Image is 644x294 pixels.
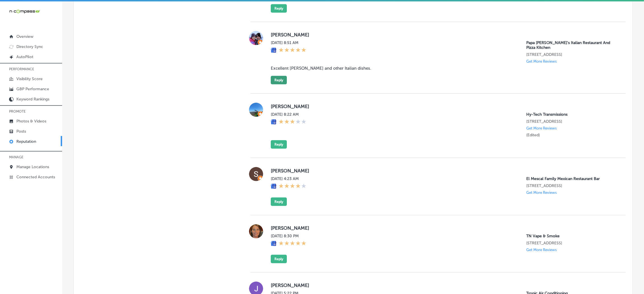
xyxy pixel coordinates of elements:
[271,168,617,174] label: [PERSON_NAME]
[271,225,617,231] label: [PERSON_NAME]
[16,129,26,134] p: Posts
[271,76,287,84] button: Reply
[526,112,617,117] p: Hy-Tech Transmissions
[271,255,287,263] button: Reply
[526,119,617,124] p: 803 U.S. Hwy 40
[279,47,306,54] div: 5 Stars
[526,52,617,57] p: 6200 N Atlantic Ave
[271,4,287,13] button: Reply
[279,183,306,190] div: 4 Stars
[271,104,617,109] label: [PERSON_NAME]
[526,190,557,195] p: Get More Reviews
[16,34,33,39] p: Overview
[526,40,617,50] p: Papa Vito's Italian Restaurant And Pizza Kitchen
[16,139,36,144] p: Reputation
[271,234,306,238] label: [DATE] 8:30 PM
[16,44,43,49] p: Directory Sync
[16,76,43,81] p: Visibility Score
[526,126,557,130] p: Get More Reviews
[526,59,557,63] p: Get More Reviews
[16,164,49,169] p: Manage Locations
[271,176,306,181] label: [DATE] 4:23 AM
[16,54,33,59] p: AutoPilot
[16,175,55,179] p: Connected Accounts
[526,234,617,238] p: TN Vape & Smoke
[526,176,617,181] p: El Mescal Family Mexican Restaurant Bar
[9,9,40,14] img: 660ab0bf-5cc7-4cb8-ba1c-48b5ae0f18e60NCTV_CLogo_TV_Black_-500x88.png
[526,248,557,252] p: Get More Reviews
[271,140,287,149] button: Reply
[526,183,617,188] p: 2210 Hwy 6 And 50
[271,282,617,288] label: [PERSON_NAME]
[271,112,306,117] label: [DATE] 8:22 AM
[271,66,617,71] blockquote: Excellent [PERSON_NAME] and other Italian dishes.
[16,97,49,102] p: Keyword Rankings
[16,87,49,91] p: GBP Performance
[526,241,617,245] p: 2705 Old Fort Pkwy Suite P
[16,119,46,124] p: Photos & Videos
[271,198,287,206] button: Reply
[526,133,540,137] label: (Edited)
[279,241,306,247] div: 5 Stars
[279,119,306,125] div: 3 Stars
[271,32,617,38] label: [PERSON_NAME]
[271,40,306,45] label: [DATE] 8:51 AM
